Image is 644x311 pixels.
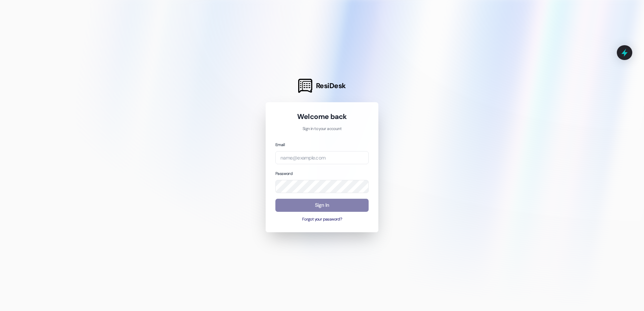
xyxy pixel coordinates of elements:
label: Email [275,142,285,147]
input: name@example.com [275,151,369,164]
button: Forgot your password? [275,216,369,223]
img: ResiDesk Logo [298,79,312,93]
button: Sign In [275,199,369,212]
span: ResiDesk [316,81,346,90]
h1: Welcome back [275,112,369,121]
label: Password [275,171,292,176]
p: Sign in to your account [275,126,369,132]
